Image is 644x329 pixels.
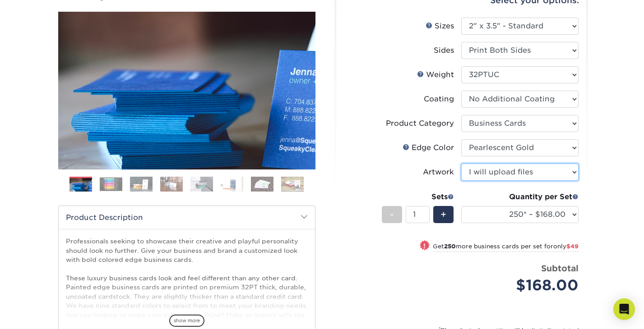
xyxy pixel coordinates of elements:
div: Edge Color [403,142,454,153]
div: $168.00 [468,274,579,296]
span: only [553,243,579,250]
img: Business Cards 02 [100,177,122,191]
strong: Subtotal [541,263,579,273]
img: Business Cards 07 [251,176,273,192]
img: Business Cards 08 [281,176,304,192]
img: Business Cards 03 [130,176,153,192]
img: Business Cards 01 [69,174,92,196]
div: Open Intercom Messenger [613,298,635,320]
small: Get more business cards per set for [433,243,579,252]
div: Product Category [386,118,454,129]
span: - [390,208,394,221]
div: Coating [424,94,454,105]
div: Sets [382,192,454,202]
div: Sizes [426,21,454,32]
div: Sides [434,45,454,56]
div: Weight [417,69,454,80]
img: Business Cards 05 [190,176,213,192]
strong: 250 [444,243,456,250]
div: Artwork [423,167,454,178]
span: show more [169,315,204,327]
span: + [440,208,446,221]
img: Business Cards 06 [221,176,243,192]
span: $49 [566,243,579,250]
img: Business Cards 04 [160,176,183,192]
h2: Product Description [59,206,315,229]
div: Quantity per Set [461,192,579,202]
span: ! [423,241,426,251]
